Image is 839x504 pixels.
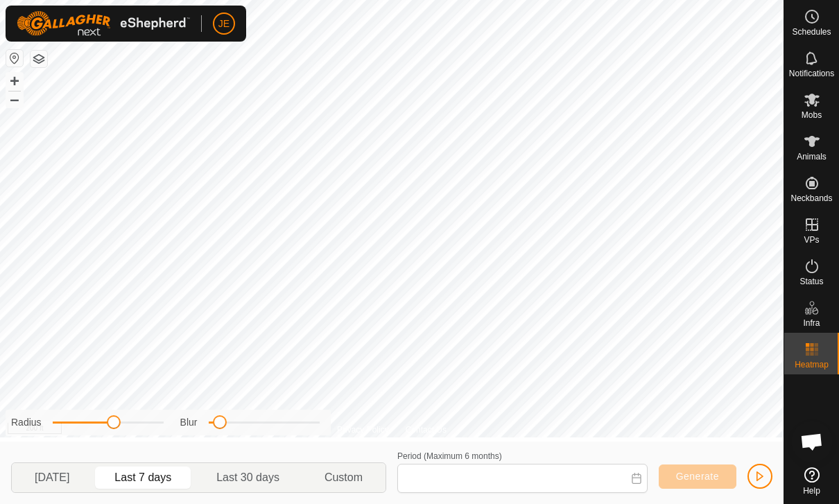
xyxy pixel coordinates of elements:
span: Animals [797,153,827,161]
label: Blur [180,415,198,430]
span: JE [218,17,230,31]
span: Status [799,277,823,286]
a: Privacy Policy [337,424,389,436]
button: Generate [659,464,736,489]
span: Last 7 days [114,469,171,486]
span: VPs [804,236,819,244]
button: + [6,73,23,89]
span: Notifications [789,69,834,78]
div: Open chat [791,421,833,462]
button: Reset Map [6,50,23,67]
a: Contact Us [406,424,447,436]
img: Gallagher Logo [17,11,190,36]
label: Radius [11,415,42,430]
span: Schedules [792,28,831,36]
span: [DATE] [35,469,69,486]
button: – [6,91,23,107]
span: Neckbands [790,194,832,202]
span: Generate [676,471,719,482]
label: Period (Maximum 6 months) [397,451,502,461]
span: Help [803,487,820,495]
span: Last 30 days [216,469,279,486]
span: Infra [803,319,820,327]
span: Custom [325,469,363,486]
button: Map Layers [31,51,47,67]
span: Mobs [802,111,822,119]
a: Help [784,462,839,501]
span: Heatmap [795,360,829,369]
